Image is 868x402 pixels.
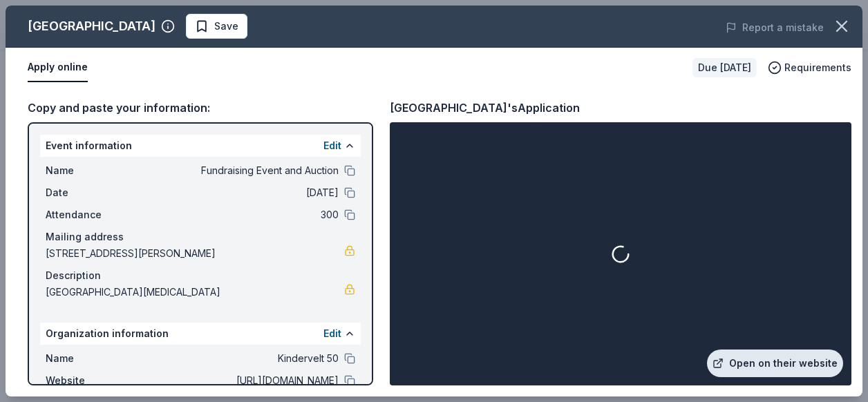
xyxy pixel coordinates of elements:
[726,19,824,36] button: Report a mistake
[768,59,851,76] button: Requirements
[323,325,341,342] button: Edit
[138,184,339,201] span: [DATE]
[46,267,355,284] div: Description
[138,207,339,223] span: 300
[40,135,361,157] div: Event information
[46,350,138,367] span: Name
[46,184,138,201] span: Date
[784,59,851,76] span: Requirements
[214,18,238,35] span: Save
[46,372,138,389] span: Website
[138,350,339,367] span: Kindervelt 50
[40,323,361,345] div: Organization information
[46,245,344,262] span: [STREET_ADDRESS][PERSON_NAME]
[186,14,247,39] button: Save
[390,99,580,117] div: [GEOGRAPHIC_DATA]'s Application
[323,137,341,154] button: Edit
[28,15,155,37] div: [GEOGRAPHIC_DATA]
[46,162,138,179] span: Name
[692,58,757,77] div: Due [DATE]
[46,207,138,223] span: Attendance
[707,350,843,377] a: Open on their website
[28,99,373,117] div: Copy and paste your information:
[138,162,339,179] span: Fundraising Event and Auction
[46,284,344,300] span: [GEOGRAPHIC_DATA][MEDICAL_DATA]
[28,53,88,82] button: Apply online
[46,229,355,245] div: Mailing address
[138,372,339,389] span: [URL][DOMAIN_NAME]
